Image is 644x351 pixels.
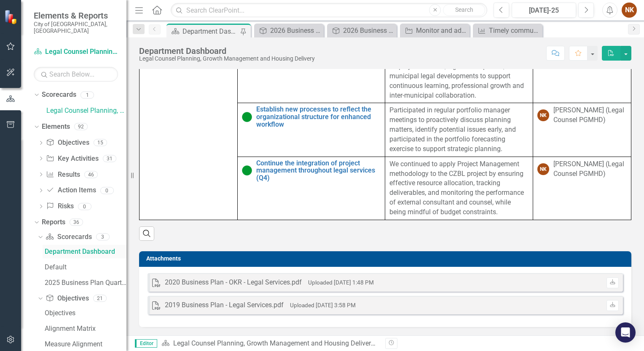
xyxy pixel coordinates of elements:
td: Double-Click to Edit [533,103,631,157]
td: Double-Click to Edit Right Click for Context Menu [238,157,385,220]
p: Participated in regular portfolio manager meetings to proactively discuss planning matters, ident... [389,106,528,154]
div: Objectives [45,309,126,317]
div: Legal Counsel Planning, Growth Management and Housing Delivery [139,56,315,62]
td: Double-Click to Edit [385,103,533,157]
a: Legal Counsel Planning, Growth Management and Housing Delivery [173,339,376,347]
button: [DATE]-25 [512,3,576,18]
div: Open Intercom Messenger [615,322,636,343]
div: Department Dashboard [182,26,238,37]
td: Double-Click to Edit [385,157,533,220]
div: Department Dashboard [45,248,126,255]
span: Elements & Reports [34,11,118,21]
a: Reports [42,218,65,227]
span: Search [455,6,473,13]
div: » [161,339,379,348]
small: Uploaded [DATE] 1:48 PM [308,279,374,286]
a: Legal Counsel Planning, Growth Management and Housing Delivery [46,106,126,116]
a: Establish new processes to reflect the organizational structure for enhanced workflow [256,106,381,128]
div: 92 [74,123,88,130]
button: Search [443,4,485,16]
div: [PERSON_NAME] (Legal Counsel PGMHD) [553,160,627,179]
div: 2020 Business Plan - OKR - Legal Services.pdf [165,278,302,287]
p: We continued to apply Project Management methodology to the CZBL project by ensuring effective re... [389,160,528,217]
div: 31 [103,155,116,162]
a: 2026 Business Plan OKR Summary [256,25,322,36]
a: Alignment Matrix [43,322,126,335]
a: Objectives [46,138,89,148]
a: 2025 Business Plan Quarterly Dashboard [43,276,126,290]
small: Uploaded [DATE] 3:58 PM [290,302,356,308]
a: Legal Counsel Planning, Growth Management and Housing Delivery [34,47,118,57]
input: Search ClearPoint... [171,3,487,18]
input: Search Below... [34,67,118,82]
a: Elements [42,122,70,132]
div: 0 [78,203,91,210]
div: NK [537,163,549,175]
button: NK [622,3,637,18]
div: 21 [93,295,107,302]
div: Measure Alignment [45,340,126,348]
a: Department Dashboard [43,245,126,258]
a: Key Activities [46,154,98,164]
h3: Attachments [146,255,627,262]
div: [PERSON_NAME] (Legal Counsel PGMHD) [553,106,627,125]
div: 0 [100,187,114,194]
div: 1 [80,91,94,98]
div: 2019 Business Plan - Legal Services.pdf [165,300,284,310]
a: Risks [46,202,73,211]
a: Timely communications to Council and staff on legislative changes [475,25,540,36]
div: Monitor and address legislative and regulatory changes and the possible impact on internal proces... [416,25,467,36]
a: Scorecards [42,90,76,100]
a: Scorecards [46,232,91,242]
span: Editor [135,339,157,348]
div: Timely communications to Council and staff on legislative changes [489,25,540,36]
div: Department Dashboard [139,46,315,56]
div: Default [45,263,126,271]
div: NK [537,109,549,121]
img: Proceeding as Anticipated [242,165,252,175]
a: Results [46,170,80,180]
img: ClearPoint Strategy [3,9,19,25]
div: [DATE]-25 [515,5,573,16]
td: Double-Click to Edit Right Click for Context Menu [140,21,238,220]
div: 2026 Business Plan OKR Summaries - for FPDF [343,25,394,36]
a: Action Items [46,186,96,195]
div: 36 [70,219,83,226]
a: Objectives [43,306,126,320]
div: Department Dashboard [378,339,447,347]
a: 2026 Business Plan OKR Summaries - for FPDF [329,25,394,36]
div: 2026 Business Plan OKR Summary [270,25,322,36]
div: 15 [94,139,107,146]
div: Alignment Matrix [45,325,126,332]
td: Double-Click to Edit [533,157,631,220]
img: Proceeding as Anticipated [242,112,252,122]
div: 3 [96,234,110,241]
div: 2025 Business Plan Quarterly Dashboard [45,279,126,287]
a: Measure Alignment [43,338,126,351]
a: Default [43,261,126,274]
td: Double-Click to Edit Right Click for Context Menu [238,103,385,157]
a: Continue the integration of project management throughout legal services (Q4) [256,160,381,182]
a: Objectives [46,294,89,303]
small: City of [GEOGRAPHIC_DATA], [GEOGRAPHIC_DATA] [34,21,118,35]
a: Monitor and address legislative and regulatory changes and the possible impact on internal proces... [402,25,467,36]
div: 46 [84,171,98,178]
